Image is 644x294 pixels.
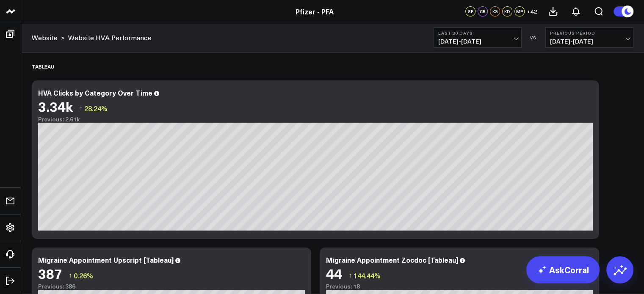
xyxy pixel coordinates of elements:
[502,6,512,16] div: KD
[38,255,174,264] div: Migraine Appointment Upscript [Tableau]
[526,256,600,283] a: AskCorral
[69,270,72,281] span: ↑
[354,271,381,280] span: 144.44%
[526,35,541,40] div: VS
[434,27,522,48] button: Last 30 Days[DATE]-[DATE]
[326,255,458,264] div: Migraine Appointment Zocdoc [Tableau]
[465,6,475,16] div: SF
[550,30,629,36] b: Previous Period
[550,38,629,45] span: [DATE] - [DATE]
[84,104,108,113] span: 28.24%
[68,33,152,42] a: Website HVA Performance
[32,33,65,42] div: >
[32,33,58,42] a: Website
[438,30,517,36] b: Last 30 Days
[490,6,500,16] div: KG
[478,6,488,16] div: CB
[32,57,54,76] div: Tableau
[514,6,525,16] div: MP
[38,116,593,123] div: Previous: 2.61k
[296,7,334,16] a: Pfizer - PFA
[438,38,517,45] span: [DATE] - [DATE]
[527,6,537,16] button: +42
[545,27,633,48] button: Previous Period[DATE]-[DATE]
[38,88,152,97] div: HVA Clicks by Category Over Time
[326,283,593,290] div: Previous: 18
[348,270,352,281] span: ↑
[79,103,83,114] span: ↑
[74,271,93,280] span: 0.26%
[38,283,305,290] div: Previous: 386
[38,99,73,114] div: 3.34k
[527,8,537,14] span: + 42
[326,266,342,281] div: 44
[38,266,62,281] div: 387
